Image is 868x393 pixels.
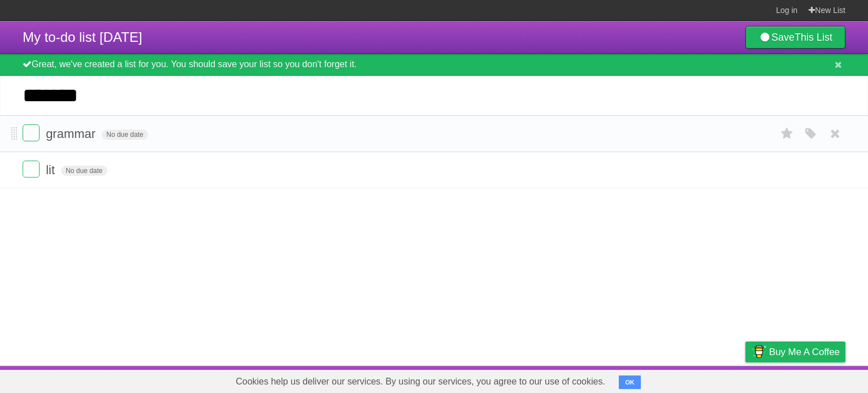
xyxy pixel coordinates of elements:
span: lit [46,163,58,177]
span: Buy me a coffee [769,342,840,362]
span: grammar [46,127,98,141]
a: Suggest a feature [774,369,845,390]
a: About [595,369,619,390]
span: My to-do list [DATE] [23,29,142,45]
a: Buy me a coffee [745,342,845,362]
img: Buy me a coffee [751,342,766,361]
a: SaveThis List [745,26,845,49]
span: Cookies help us deliver our services. By using our services, you agree to our use of cookies. [224,370,617,393]
label: Star task [776,124,798,143]
span: No due date [102,129,147,140]
b: This List [795,32,832,43]
label: Done [23,124,40,141]
label: Done [23,161,40,178]
span: No due date [61,166,107,176]
button: OK [619,375,641,389]
a: Terms [692,369,717,390]
a: Privacy [731,369,760,390]
a: Developers [632,369,678,390]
